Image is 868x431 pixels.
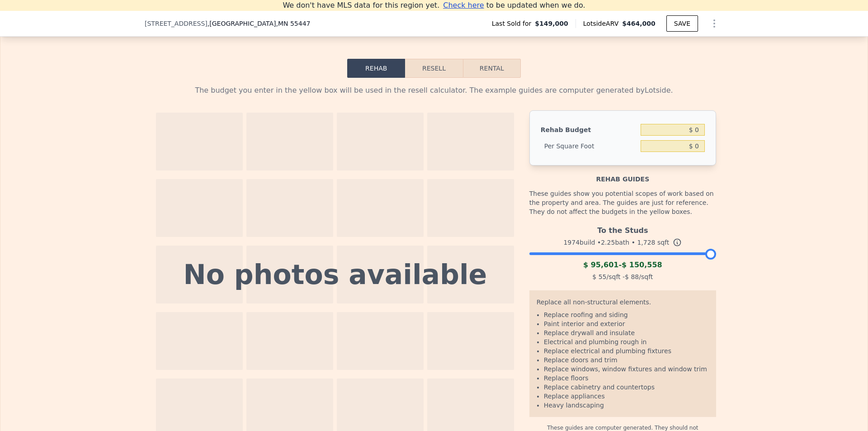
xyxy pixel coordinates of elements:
[583,19,622,28] span: Lotside ARV
[145,19,208,28] span: [STREET_ADDRESS]
[529,270,716,283] div: /sqft - /sqft
[592,273,606,280] span: $ 55
[529,260,716,270] div: -
[541,122,637,138] div: Rehab Budget
[544,392,709,401] li: Replace appliances
[535,19,568,28] span: $149,000
[405,59,462,78] button: Resell
[537,298,709,310] div: Replace all non-structural elements.
[544,383,709,392] li: Replace cabinetry and countertops
[544,365,709,374] li: Replace windows, window fixtures and window trim
[544,310,709,319] li: Replace roofing and siding
[544,401,709,410] li: Heavy landscaping
[544,328,709,337] li: Replace drywall and insulate
[529,166,716,184] div: Rehab guides
[622,260,662,269] span: $ 150,558
[544,355,709,365] li: Replace doors and trim
[637,239,655,246] span: 1,728
[544,346,709,355] li: Replace electrical and plumbing fixtures
[625,273,639,280] span: $ 88
[208,19,311,28] span: , [GEOGRAPHIC_DATA]
[544,374,709,383] li: Replace floors
[347,59,405,78] button: Rehab
[463,59,521,78] button: Rental
[443,1,484,9] span: Check here
[666,15,698,32] button: SAVE
[184,261,487,288] div: No photos available
[276,20,310,27] span: , MN 55447
[529,222,716,236] div: To the Studs
[544,319,709,328] li: Paint interior and exterior
[622,20,656,27] span: $464,000
[492,19,535,28] span: Last Sold for
[529,236,716,249] div: 1974 build • 2.25 bath • sqft
[529,184,716,222] div: These guides show you potential scopes of work based on the property and area. The guides are jus...
[705,14,723,33] button: Show Options
[544,337,709,346] li: Electrical and plumbing rough in
[152,85,716,96] div: The budget you enter in the yellow box will be used in the resell calculator. The example guides ...
[541,138,637,154] div: Per Square Foot
[583,260,618,269] span: $ 95,601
